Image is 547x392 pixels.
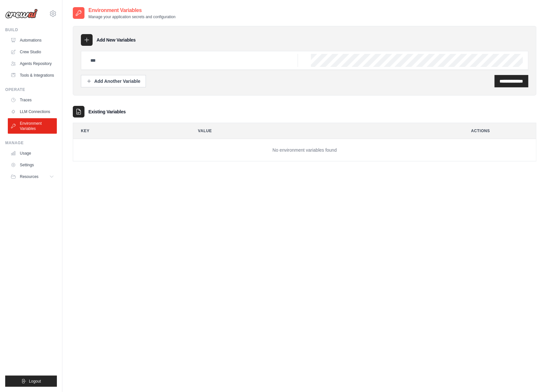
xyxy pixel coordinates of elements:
[8,47,57,57] a: Crew Studio
[73,123,185,139] th: Key
[73,139,536,161] td: No environment variables found
[29,379,41,384] span: Logout
[86,78,140,84] div: Add Another Variable
[8,171,57,182] button: Resources
[5,87,57,92] div: Operate
[8,58,57,69] a: Agents Repository
[88,6,176,14] h2: Environment Variables
[8,95,57,105] a: Traces
[463,123,536,139] th: Actions
[8,35,57,45] a: Automations
[8,107,57,117] a: LLM Connections
[5,27,57,32] div: Build
[5,376,57,387] button: Logout
[8,118,57,134] a: Environment Variables
[8,70,57,81] a: Tools & Integrations
[97,37,136,43] h3: Add New Variables
[81,75,146,87] button: Add Another Variable
[88,108,126,115] h3: Existing Variables
[8,160,57,170] a: Settings
[190,123,458,139] th: Value
[20,174,38,179] span: Resources
[5,9,38,19] img: Logo
[5,140,57,145] div: Manage
[8,148,57,158] a: Usage
[88,14,176,19] p: Manage your application secrets and configuration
